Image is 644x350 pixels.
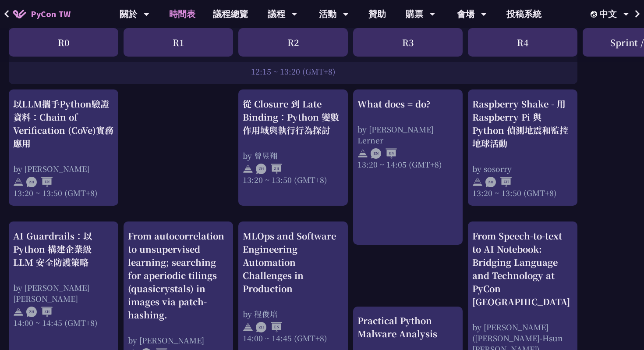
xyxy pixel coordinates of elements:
[13,10,26,18] img: Home icon of PyCon TW 2025
[243,229,343,295] div: MLOps and Software Engineering Automation Challenges in Production
[243,322,253,332] img: svg+xml;base64,PHN2ZyB4bWxucz0iaHR0cDovL3d3dy53My5vcmcvMjAwMC9zdmciIHdpZHRoPSIyNCIgaGVpZ2h0PSIyNC...
[357,124,458,146] div: by [PERSON_NAME] Lerner
[13,187,114,198] div: 13:20 ~ 13:50 (GMT+8)
[243,164,253,174] img: svg+xml;base64,PHN2ZyB4bWxucz0iaHR0cDovL3d3dy53My5vcmcvMjAwMC9zdmciIHdpZHRoPSIyNCIgaGVpZ2h0PSIyNC...
[243,308,343,319] div: by 程俊培
[26,177,53,187] img: ZHEN.371966e.svg
[128,229,229,321] div: From autocorrelation to unsupervised learning; searching for aperiodic tilings (quasicrystals) in...
[468,28,577,57] div: R4
[243,150,343,161] div: by 曾昱翔
[13,163,114,174] div: by [PERSON_NAME]
[256,164,282,174] img: ZHZH.38617ef.svg
[485,177,512,187] img: ZHZH.38617ef.svg
[13,97,114,150] div: 以LLM攜手Python驗證資料：Chain of Verification (CoVe)實務應用
[13,317,114,328] div: 14:00 ~ 14:45 (GMT+8)
[472,163,573,174] div: by sosorry
[243,97,343,137] div: 從 Closure 到 Late Binding：Python 變數作用域與執行行為探討
[124,28,233,57] div: R1
[472,229,573,308] div: From Speech-to-text to AI Notebook: Bridging Language and Technology at PyCon [GEOGRAPHIC_DATA]
[591,11,599,18] img: Locale Icon
[13,229,114,269] div: AI Guardrails：以 Python 構建企業級 LLM 安全防護策略
[472,97,573,150] div: Raspberry Shake - 用 Raspberry Pi 與 Python 偵測地震和監控地球活動
[243,332,343,343] div: 14:00 ~ 14:45 (GMT+8)
[13,66,573,77] div: 12:15 ~ 13:20 (GMT+8)
[353,28,463,57] div: R3
[472,97,573,198] a: Raspberry Shake - 用 Raspberry Pi 與 Python 偵測地震和監控地球活動 by sosorry 13:20 ~ 13:50 (GMT+8)
[13,282,114,304] div: by [PERSON_NAME] [PERSON_NAME]
[357,97,458,111] div: What does = do?
[13,307,24,317] img: svg+xml;base64,PHN2ZyB4bWxucz0iaHR0cDovL3d3dy53My5vcmcvMjAwMC9zdmciIHdpZHRoPSIyNCIgaGVpZ2h0PSIyNC...
[256,322,282,332] img: ZHEN.371966e.svg
[238,28,348,57] div: R2
[243,97,343,198] a: 從 Closure 到 Late Binding：Python 變數作用域與執行行為探討 by 曾昱翔 13:20 ~ 13:50 (GMT+8)
[371,148,397,159] img: ENEN.5a408d1.svg
[13,97,114,198] a: 以LLM攜手Python驗證資料：Chain of Verification (CoVe)實務應用 by [PERSON_NAME] 13:20 ~ 13:50 (GMT+8)
[13,177,24,187] img: svg+xml;base64,PHN2ZyB4bWxucz0iaHR0cDovL3d3dy53My5vcmcvMjAwMC9zdmciIHdpZHRoPSIyNCIgaGVpZ2h0PSIyNC...
[26,307,53,317] img: ZHZH.38617ef.svg
[472,187,573,198] div: 13:20 ~ 13:50 (GMT+8)
[357,97,458,237] a: What does = do? by [PERSON_NAME] Lerner 13:20 ~ 14:05 (GMT+8)
[4,3,79,25] a: PyCon TW
[9,28,118,57] div: R0
[243,174,343,185] div: 13:20 ~ 13:50 (GMT+8)
[128,335,229,346] div: by [PERSON_NAME]
[357,159,458,170] div: 13:20 ~ 14:05 (GMT+8)
[31,7,71,21] span: PyCon TW
[472,177,483,187] img: svg+xml;base64,PHN2ZyB4bWxucz0iaHR0cDovL3d3dy53My5vcmcvMjAwMC9zdmciIHdpZHRoPSIyNCIgaGVpZ2h0PSIyNC...
[357,314,458,340] div: Practical Python Malware Analysis
[357,148,368,159] img: svg+xml;base64,PHN2ZyB4bWxucz0iaHR0cDovL3d3dy53My5vcmcvMjAwMC9zdmciIHdpZHRoPSIyNCIgaGVpZ2h0PSIyNC...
